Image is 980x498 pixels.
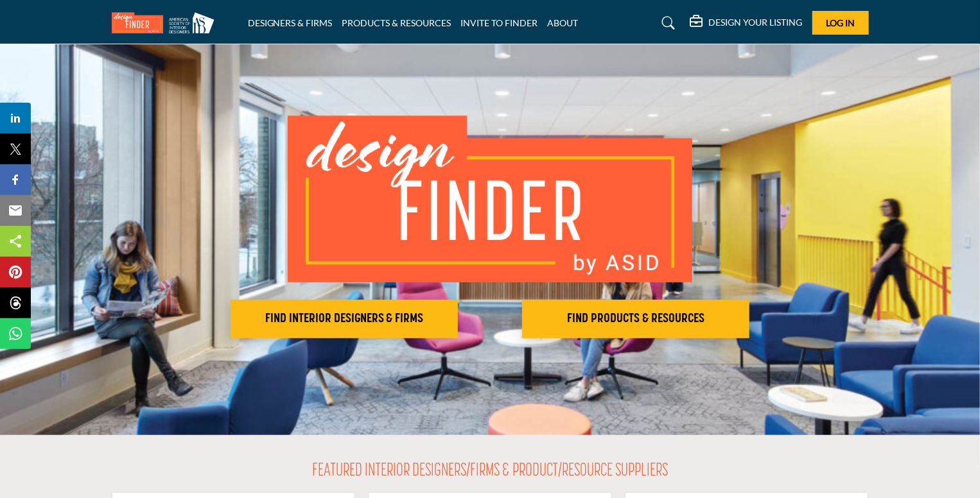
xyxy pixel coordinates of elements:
a: INVITE TO FINDER [461,17,538,28]
a: ABOUT [548,17,579,28]
img: image [288,116,692,282]
button: FIND INTERIOR DESIGNERS & FIRMS [231,300,458,338]
img: Site Logo [112,12,221,33]
h2: FIND INTERIOR DESIGNERS & FIRMS [234,311,454,327]
a: PRODUCTS & RESOURCES [342,17,451,28]
h5: DESIGN YOUR LISTING [709,17,803,28]
div: DESIGN YOUR LISTING [690,15,803,31]
span: Log In [826,17,855,28]
h2: FIND PRODUCTS & RESOURCES [526,311,746,327]
button: FIND PRODUCTS & RESOURCES [522,300,749,338]
h2: FEATURED INTERIOR DESIGNERS/FIRMS & PRODUCT/RESOURCE SUPPLIERS [312,461,668,483]
a: Search [649,13,683,33]
a: DESIGNERS & FIRMS [248,17,333,28]
button: Log In [812,11,869,35]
